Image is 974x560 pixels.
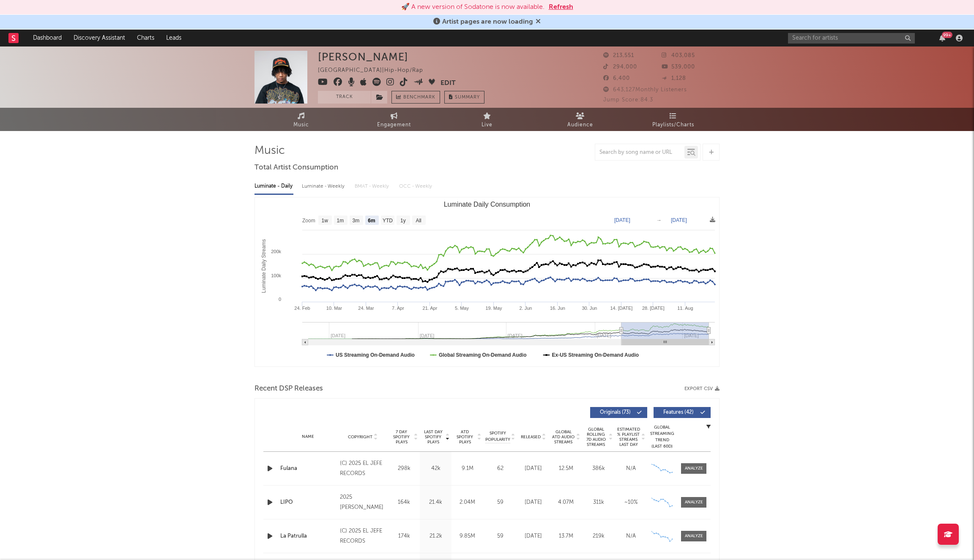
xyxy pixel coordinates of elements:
a: Engagement [347,108,440,131]
span: Engagement [377,120,411,130]
span: Playlists/Charts [652,120,694,130]
span: Total Artist Consumption [254,163,338,173]
text: All [416,218,421,224]
div: [GEOGRAPHIC_DATA] | Hip-Hop/Rap [318,66,433,76]
div: 13.7M [552,532,580,541]
button: Export CSV [684,386,720,391]
text: Ex-US Streaming On-Demand Audio [552,352,639,358]
span: Originals ( 73 ) [596,410,635,415]
div: 99 + [942,32,952,38]
div: 298k [390,464,418,473]
a: Benchmark [391,91,440,104]
text: [DATE] [614,217,630,223]
text: 30. Jun [582,306,597,311]
text: 24. Mar [358,306,374,311]
text: 10. Mar [326,306,342,311]
svg: Luminate Daily Consumption [255,197,719,366]
div: 12.5M [552,464,580,473]
div: (C) 2025 EL JEFE RECORDS [340,526,386,546]
span: Music [293,120,309,130]
button: Edit [440,78,456,88]
span: Audience [567,120,593,130]
button: Track [318,91,371,104]
text: 200k [271,249,281,254]
button: 99+ [939,35,945,41]
span: Released [521,434,541,440]
span: Features ( 42 ) [659,410,698,415]
span: ATD Spotify Plays [454,429,476,445]
a: Dashboard [27,30,68,46]
div: [PERSON_NAME] [318,51,408,63]
div: 219k [584,532,613,541]
text: 1y [400,218,406,224]
span: Recent DSP Releases [254,384,323,394]
div: 2025 [PERSON_NAME] [340,492,386,513]
div: 21.4k [422,498,449,507]
text: 1m [337,218,344,224]
span: 7 Day Spotify Plays [390,429,413,445]
div: Global Streaming Trend (Last 60D) [649,424,675,450]
span: Global ATD Audio Streams [552,429,575,445]
a: La Patrulla [280,532,336,541]
span: Global Rolling 7D Audio Streams [584,427,607,447]
text: 6m [368,218,375,224]
button: Summary [444,91,484,104]
div: 174k [390,532,418,541]
input: Search by song name or URL [595,149,684,156]
text: 21. Apr [423,306,438,311]
div: [DATE] [519,532,547,541]
span: 1,128 [662,76,686,81]
text: → [657,217,662,223]
span: Summary [455,95,480,100]
text: Luminate Daily Consumption [444,201,531,208]
span: 294,000 [603,64,637,70]
text: US Streaming On-Demand Audio [336,352,415,358]
div: 21.2k [422,532,449,541]
a: LIPO [280,498,336,507]
div: Luminate - Daily [254,179,293,194]
text: Global Streaming On-Demand Audio [439,352,527,358]
div: 59 [485,532,515,541]
a: Charts [131,30,160,46]
span: Jump Score: 84.3 [603,97,653,103]
div: [DATE] [519,464,547,473]
a: Fulana [280,464,336,473]
button: Features(42) [654,407,711,418]
input: Search for artists [788,33,915,44]
div: 311k [584,498,613,507]
div: 4.07M [552,498,580,507]
text: YTD [383,218,393,224]
div: Luminate - Weekly [302,179,346,194]
div: 2.04M [454,498,481,507]
div: ~ 10 % [617,498,645,507]
button: Originals(73) [590,407,647,418]
div: N/A [617,464,645,473]
div: 164k [390,498,418,507]
text: 3m [353,218,360,224]
div: 59 [485,498,515,507]
div: (C) 2025 EL JEFE RECORDS [340,459,386,479]
a: Music [254,108,347,131]
span: 403,085 [662,53,695,58]
text: 16. Jun [550,306,565,311]
text: 14. [DATE] [610,306,632,311]
div: [DATE] [519,498,547,507]
span: Spotify Popularity [485,430,510,443]
div: Name [280,434,336,440]
span: 539,000 [662,64,695,70]
div: 9.85M [454,532,481,541]
span: Copyright [348,434,372,440]
text: Luminate Daily Streams [261,239,267,293]
div: N/A [617,532,645,541]
span: Last Day Spotify Plays [422,429,444,445]
span: Live [482,120,492,130]
text: 19. May [485,306,502,311]
text: 24. Feb [294,306,310,311]
span: 213,551 [603,53,634,58]
div: 42k [422,464,449,473]
span: 6,400 [603,76,630,81]
a: Live [440,108,534,131]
